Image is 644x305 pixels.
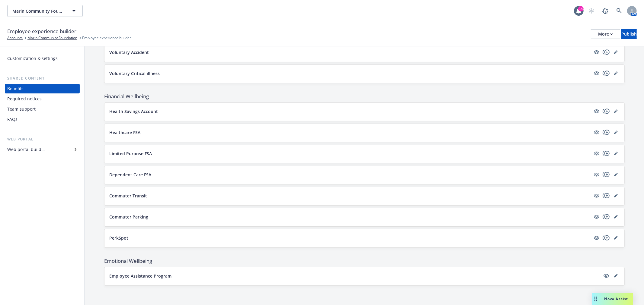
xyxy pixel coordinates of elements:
button: Publish [621,29,637,39]
p: Limited Purpose FSA [109,150,152,157]
button: Employee Assistance Program [109,273,600,279]
a: Required notices [5,94,80,104]
p: PerkSpot [109,235,128,241]
button: Dependent Care FSA [109,171,591,178]
button: Commuter Parking [109,214,591,220]
a: Customization & settings [5,54,80,63]
div: Drag to move [592,293,600,305]
a: Team support [5,104,80,114]
div: Shared content [5,75,80,81]
a: copyPlus [603,192,610,199]
div: 14 [578,6,584,11]
p: Commuter Transit [109,193,147,199]
a: visible [593,70,600,77]
a: copyPlus [603,150,610,157]
button: More [591,29,620,39]
span: Employee experience builder [82,35,131,41]
a: FAQs [5,115,80,124]
a: editPencil [612,171,620,178]
a: Search [613,5,625,17]
p: Voluntary Critical illness [109,70,160,77]
a: visible [593,234,600,241]
p: Dependent Care FSA [109,171,151,178]
span: Nova Assist [604,296,628,301]
div: Publish [621,30,637,39]
a: Marin Community Foundation [27,35,77,41]
div: More [598,30,613,39]
a: visible [593,49,600,56]
a: visible [593,150,600,157]
a: copyPlus [603,108,610,115]
a: Accounts [7,35,23,41]
button: Commuter Transit [109,193,591,199]
a: Benefits [5,84,80,93]
a: editPencil [612,108,620,115]
a: visible [593,171,600,178]
button: Voluntary Accident [109,49,591,55]
p: Employee Assistance Program [109,273,171,279]
a: Web portal builder [5,145,80,154]
a: copyPlus [603,171,610,178]
div: Team support [7,104,36,114]
a: editPencil [612,234,620,241]
button: Nova Assist [592,293,633,305]
div: Web portal [5,136,80,142]
a: copyPlus [603,234,610,241]
p: Health Savings Account [109,108,158,115]
button: Health Savings Account [109,108,591,115]
span: Financial Wellbeing [104,93,625,100]
a: visible [603,272,610,279]
div: Customization & settings [7,54,58,63]
button: PerkSpot [109,235,591,241]
a: visible [593,129,600,136]
p: Commuter Parking [109,214,148,220]
a: visible [593,108,600,115]
span: Emotional Wellbeing [104,257,625,265]
a: copyPlus [603,213,610,220]
a: editPencil [612,129,620,136]
a: editPencil [612,213,620,220]
span: Employee experience builder [7,27,76,35]
a: editPencil [612,150,620,157]
button: Limited Purpose FSA [109,150,591,157]
div: Required notices [7,94,42,104]
a: copyPlus [603,70,610,77]
a: editPencil [612,192,620,199]
div: Benefits [7,84,24,93]
a: editPencil [612,70,620,77]
div: Web portal builder [7,145,45,154]
a: editPencil [612,49,620,56]
button: Healthcare FSA [109,129,591,136]
div: FAQs [7,115,18,124]
a: editPencil [612,272,620,279]
span: Marin Community Foundation [12,8,65,14]
a: copyPlus [603,49,610,56]
p: Healthcare FSA [109,129,140,136]
a: Start snowing [585,5,598,17]
a: visible [593,192,600,199]
p: Voluntary Accident [109,49,149,55]
a: visible [593,213,600,220]
button: Voluntary Critical illness [109,70,591,77]
a: Report a Bug [599,5,611,17]
a: copyPlus [603,129,610,136]
button: Marin Community Foundation [7,5,83,17]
